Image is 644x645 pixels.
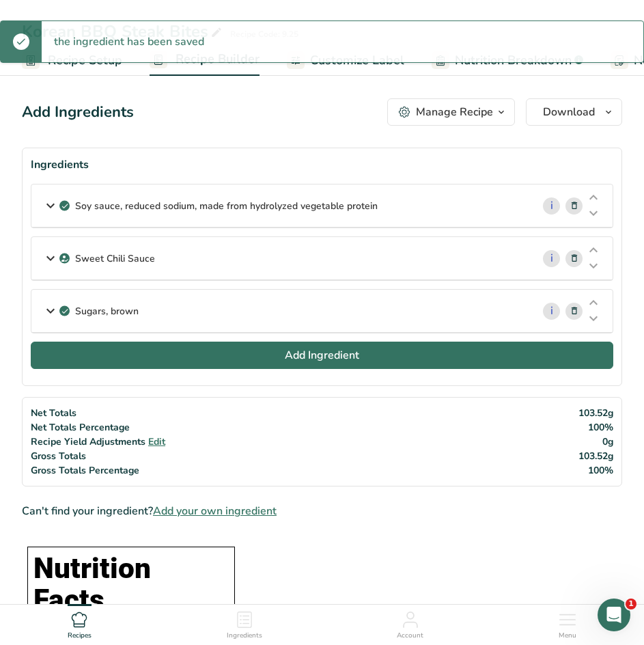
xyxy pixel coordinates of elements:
span: Gross Totals Percentage [31,464,139,477]
span: 1 [626,599,636,609]
span: Gross Totals [31,450,86,463]
span: 100% [588,464,613,477]
span: Add Ingredient [285,347,359,363]
div: the ingredient has been saved [42,21,216,62]
span: Net Totals [31,407,76,420]
div: Ingredients [31,156,613,173]
button: Manage Recipe [387,98,515,126]
iframe: Intercom live chat [598,599,630,631]
div: Can't find your ingredient? [22,503,622,519]
a: i [543,303,560,320]
a: Ingredients [227,605,262,642]
a: i [543,250,560,267]
div: Sweet Chili Sauce i [31,237,613,280]
span: 103.52g [578,450,613,463]
span: Add your own ingredient [153,503,277,519]
a: Account [397,605,423,642]
p: Sweet Chili Sauce [75,251,155,266]
h1: Nutrition Facts [33,553,229,616]
div: Sugars, brown i [31,290,613,333]
button: Add Ingredient [31,342,613,369]
div: Soy sauce, reduced sodium, made from hydrolyzed vegetable protein i [31,184,613,228]
p: Soy sauce, reduced sodium, made from hydrolyzed vegetable protein [75,199,378,213]
div: Korean BBQ Steak Bites [22,19,225,44]
span: Recipe Yield Adjustments [31,435,145,448]
span: Download [543,104,595,120]
span: Recipes [68,631,92,641]
span: 100% [588,421,613,434]
span: Account [397,631,423,641]
span: Edit [148,435,165,448]
div: Manage Recipe [416,104,493,120]
span: 103.52g [578,407,613,420]
button: Download [526,98,622,126]
a: i [543,197,560,215]
span: Net Totals Percentage [31,421,130,434]
span: 0g [602,435,613,448]
div: Add Ingredients [22,101,134,124]
p: Sugars, brown [75,304,139,318]
a: Recipes [68,605,92,642]
span: Ingredients [227,631,262,641]
span: Menu [559,631,576,641]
